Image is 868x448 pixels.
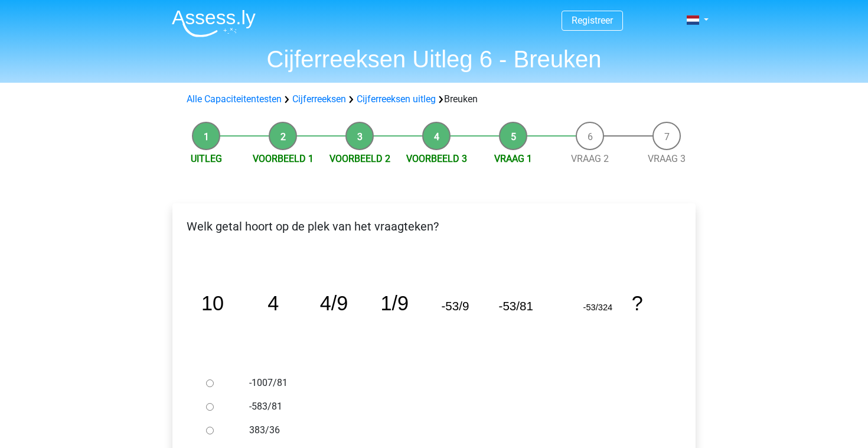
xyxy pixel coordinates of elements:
[201,292,224,314] tspan: 10
[182,92,686,106] div: Breuken
[292,93,346,105] a: Cijferreeksen
[320,292,348,314] tspan: 4/9
[191,153,222,164] a: Uitleg
[380,292,409,314] tspan: 1/9
[249,400,658,414] label: -583/81
[571,153,609,164] a: Vraag 2
[572,15,613,26] a: Registreer
[182,217,686,235] p: Welk getal hoort op de plek van het vraagteken?
[648,153,686,164] a: Vraag 3
[249,376,658,390] label: -1007/81
[172,9,256,37] img: Assessly
[499,299,533,313] tspan: -53/81
[329,153,390,164] a: Voorbeeld 2
[442,299,469,313] tspan: -53/9
[632,292,643,314] tspan: ?
[583,303,613,312] tspan: -53/324
[267,292,279,314] tspan: 4
[249,423,658,437] label: 383/36
[357,93,436,105] a: Cijferreeksen uitleg
[406,153,467,164] a: Voorbeeld 3
[187,93,282,105] a: Alle Capaciteitentesten
[162,45,706,73] h1: Cijferreeksen Uitleg 6 - Breuken
[494,153,532,164] a: Vraag 1
[253,153,314,164] a: Voorbeeld 1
